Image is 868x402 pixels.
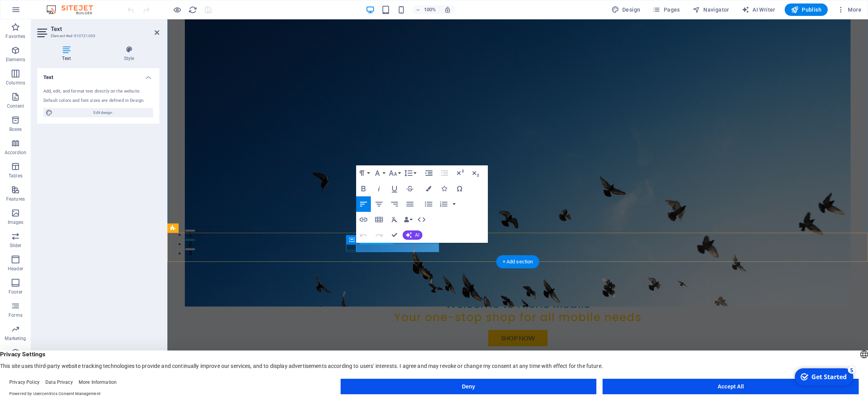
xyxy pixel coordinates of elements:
[653,6,680,14] span: Pages
[785,3,828,16] button: Publish
[5,149,26,156] p: Accordion
[422,165,436,181] button: Increase Indent
[18,210,28,212] button: 1
[9,126,22,132] p: Boxes
[9,312,22,318] p: Forms
[791,6,821,14] span: Publish
[372,165,386,181] button: Font Family
[444,6,451,13] i: On resize automatically adjust zoom level to fit chosen device.
[356,196,371,212] button: Align Left
[689,3,732,16] button: Navigator
[372,181,386,196] button: Italic (⌘I)
[403,181,417,196] button: Strikethrough
[692,6,729,14] span: Navigator
[649,3,683,16] button: Pages
[18,220,28,222] button: 2
[356,227,371,243] button: Undo (⌘Z)
[437,165,452,181] button: Decrease Indent
[188,5,197,14] button: reload
[403,165,417,181] button: Line Height
[188,5,197,14] i: Reload page
[421,196,436,212] button: Unordered List
[387,165,402,181] button: Font Size
[403,230,422,240] button: AI
[742,6,775,14] span: AI Writer
[436,196,451,212] button: Ordered List
[99,46,159,62] h4: Style
[9,173,22,179] p: Tables
[43,98,153,104] div: Default colors and font sizes are defined in Design.
[9,289,22,295] p: Footer
[6,57,26,63] p: Elements
[611,6,641,14] span: Design
[10,242,22,249] p: Slider
[356,165,371,181] button: Paragraph Format
[387,196,402,212] button: Align Right
[8,266,23,272] p: Header
[51,33,144,40] h3: Element #ed-910721005
[45,5,103,14] img: Editor Logo
[356,212,371,227] button: Insert Link
[43,88,153,95] div: Add, edit, and format text directly on the website.
[21,7,56,16] div: Get Started
[387,227,402,243] button: Confirm (⌘+⏎)
[403,212,413,227] button: Data Bindings
[496,255,539,268] div: + Add section
[37,46,99,62] h4: Text
[414,212,429,227] button: HTML
[372,212,386,227] button: Insert Table
[51,26,159,33] h2: Text
[837,6,861,14] span: More
[18,229,28,231] button: 3
[6,196,25,202] p: Features
[8,219,24,225] p: Images
[412,5,440,14] button: 100%
[421,181,436,196] button: Colors
[387,181,402,196] button: Underline (⌘U)
[37,68,159,82] h4: Text
[55,108,151,117] span: Edit design
[468,165,483,181] button: Subscript
[415,233,419,237] span: AI
[834,3,865,16] button: More
[5,335,26,342] p: Marketing
[403,196,417,212] button: Align Justify
[739,3,778,16] button: AI Writer
[4,3,63,20] div: Get Started 5 items remaining, 0% complete
[424,5,436,14] h6: 100%
[451,196,457,212] button: Ordered List
[172,5,182,14] button: Click here to leave preview mode and continue editing
[57,1,65,9] div: 5
[452,181,467,196] button: Special Characters
[6,80,25,86] p: Columns
[608,3,644,16] button: Design
[43,108,153,117] button: Edit design
[453,165,467,181] button: Superscript
[608,3,644,16] div: Design (Ctrl+Alt+Y)
[356,181,371,196] button: Bold (⌘B)
[7,103,24,109] p: Content
[372,196,386,212] button: Align Center
[5,33,25,40] p: Favorites
[387,212,402,227] button: Clear Formatting
[437,181,451,196] button: Icons
[372,227,386,243] button: Redo (⌘⇧Z)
